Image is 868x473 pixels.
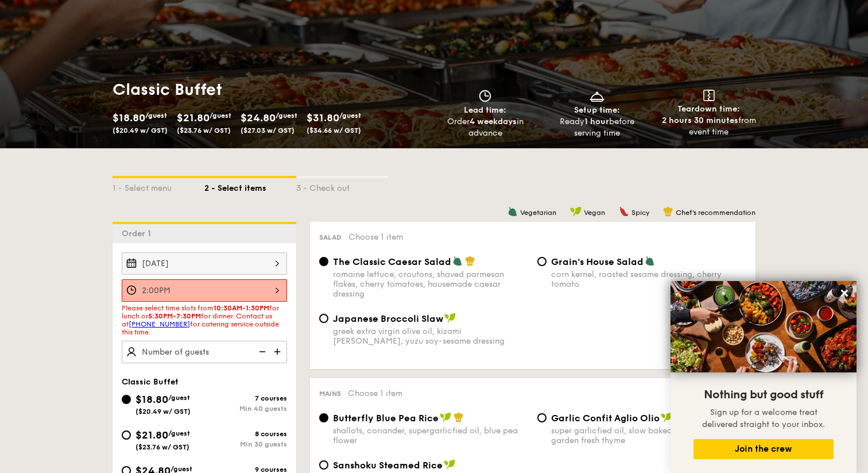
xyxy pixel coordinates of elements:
[307,126,361,134] span: ($34.66 w/ GST)
[276,111,297,120] span: /guest
[693,439,834,459] button: Join the crew
[204,405,287,413] div: Min 40 guests
[454,412,464,422] img: icon-chef-hat.a58ddaea.svg
[440,412,451,422] img: icon-vegan.f8ff3823.svg
[177,111,210,124] span: $21.80
[270,341,287,363] img: icon-add.58712e84.svg
[113,126,168,134] span: ($20.49 w/ GST)
[122,341,287,363] input: Number of guests
[631,209,649,217] span: Spicy
[551,413,660,424] span: Garlic Confit Aglio Olio
[574,105,620,115] span: Setup time:
[241,111,276,124] span: $24.80
[546,116,649,139] div: Ready before serving time
[703,90,715,101] img: icon-teardown.65201eee.svg
[204,440,287,448] div: Min 30 guests
[113,178,204,194] div: 1 - Select menu
[122,377,179,387] span: Classic Buffet
[444,459,455,470] img: icon-vegan.f8ff3823.svg
[319,413,328,422] input: Butterfly Blue Pea Riceshallots, coriander, supergarlicfied oil, blue pea flower
[177,126,231,134] span: ($23.76 w/ GST)
[663,206,673,217] img: icon-chef-hat.a58ddaea.svg
[145,111,167,120] span: /guest
[551,270,746,289] div: corn kernel, roasted sesame dressing, cherry tomato
[168,394,190,402] span: /guest
[671,281,857,372] img: DSC07876-Edit02-Large.jpeg
[551,426,746,445] div: super garlicfied oil, slow baked cherry tomatoes, garden fresh thyme
[470,117,517,126] strong: 4 weekdays
[588,90,606,102] img: icon-dish.430c3a2e.svg
[113,79,429,100] h1: Classic Buffet
[333,413,439,424] span: Butterfly Blue Pea Rice
[835,284,854,302] button: Close
[662,116,738,125] strong: 2 hours 30 minutes
[135,407,191,416] span: ($20.49 w/ GST)
[465,256,475,266] img: icon-chef-hat.a58ddaea.svg
[333,326,528,346] div: greek extra virgin olive oil, kizami [PERSON_NAME], yuzu soy-sesame dressing
[619,206,629,217] img: icon-spicy.37a8142b.svg
[537,257,547,266] input: Grain's House Saladcorn kernel, roasted sesame dressing, cherry tomato
[122,304,279,336] span: Please select time slots from for lunch or for dinner. Contact us at for catering service outside...
[520,209,556,217] span: Vegetarian
[570,206,582,217] img: icon-vegan.f8ff3823.svg
[551,256,644,267] span: Grain's House Salad
[333,256,451,267] span: The Classic Caesar Salad
[348,232,403,242] span: Choose 1 item
[122,395,131,404] input: $18.80/guest($20.49 w/ GST)7 coursesMin 40 guests
[645,256,655,266] img: icon-vegetarian.fe4039eb.svg
[135,393,168,406] span: $18.80
[677,104,740,114] span: Teardown time:
[122,252,287,275] input: Event date
[333,313,443,324] span: Japanese Broccoli Slaw
[204,394,287,402] div: 7 courses
[434,116,537,139] div: Order in advance
[204,430,287,438] div: 8 courses
[122,229,156,239] span: Order 1
[537,413,547,422] input: Garlic Confit Aglio Oliosuper garlicfied oil, slow baked cherry tomatoes, garden fresh thyme
[241,126,294,134] span: ($27.03 w/ GST)
[113,111,145,124] span: $18.80
[319,460,328,470] input: Sanshoku Steamed Ricemultigrain rice, roasted black soybean
[333,460,443,471] span: Sanshoku Steamed Rice
[319,257,328,266] input: The Classic Caesar Saladromaine lettuce, croutons, shaved parmesan flakes, cherry tomatoes, house...
[676,209,755,217] span: Chef's recommendation
[122,430,131,440] input: $21.80/guest($23.76 w/ GST)8 coursesMin 30 guests
[444,313,456,323] img: icon-vegan.f8ff3823.svg
[507,206,518,217] img: icon-vegetarian.fe4039eb.svg
[148,312,201,320] strong: 5:30PM-7:30PM
[135,443,189,451] span: ($23.76 w/ GST)
[122,279,287,302] input: Event time
[584,117,609,126] strong: 1 hour
[702,407,825,429] span: Sign up for a welcome treat delivered straight to your inbox.
[204,178,296,194] div: 2 - Select items
[464,105,506,115] span: Lead time:
[333,426,528,445] div: shallots, coriander, supergarlicfied oil, blue pea flower
[452,256,463,266] img: icon-vegetarian.fe4039eb.svg
[333,270,528,299] div: romaine lettuce, croutons, shaved parmesan flakes, cherry tomatoes, housemade caesar dressing
[657,115,760,138] div: from event time
[584,209,605,217] span: Vegan
[296,178,388,194] div: 3 - Check out
[476,90,494,102] img: icon-clock.2db775ea.svg
[307,111,339,124] span: $31.80
[319,233,342,241] span: Salad
[348,389,402,398] span: Choose 1 item
[339,111,361,120] span: /guest
[661,412,672,422] img: icon-vegan.f8ff3823.svg
[129,320,190,328] a: [PHONE_NUMBER]
[135,429,168,441] span: $21.80
[170,465,192,473] span: /guest
[319,314,328,323] input: Japanese Broccoli Slawgreek extra virgin olive oil, kizami [PERSON_NAME], yuzu soy-sesame dressing
[214,304,269,312] strong: 10:30AM-1:30PM
[210,111,231,120] span: /guest
[319,390,341,398] span: Mains
[253,341,270,363] img: icon-reduce.1d2dbef1.svg
[168,429,190,437] span: /guest
[704,388,823,402] span: Nothing but good stuff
